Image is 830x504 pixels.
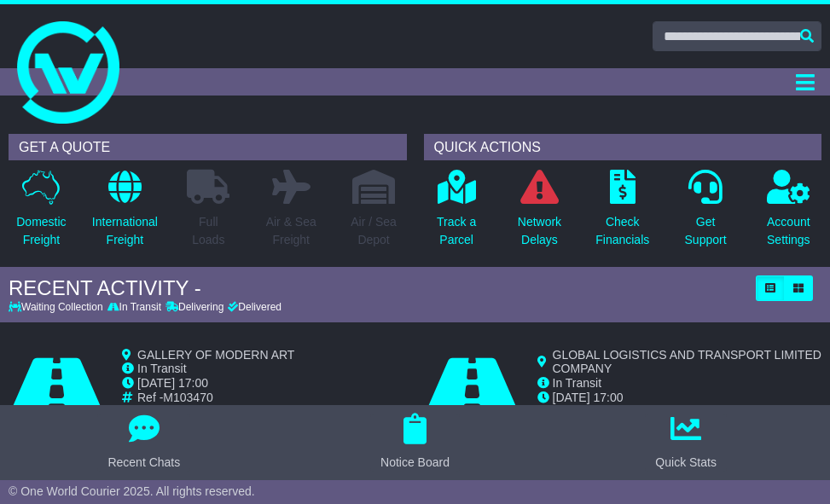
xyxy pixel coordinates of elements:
[685,213,727,249] p: Get Support
[266,213,316,249] p: Air & Sea Freight
[553,391,624,404] span: [DATE] 17:00
[424,134,822,160] div: QUICK ACTIONS
[437,213,476,249] p: Track a Parcel
[92,213,158,249] p: International Freight
[553,376,602,390] span: In Transit
[518,213,561,249] p: Network Delays
[370,414,460,472] button: Notice Board
[9,301,105,313] div: Waiting Collection
[137,348,294,362] span: GALLERY OF MODERN ART
[595,213,649,249] p: Check Financials
[351,213,397,249] p: Air / Sea Depot
[105,301,163,313] div: In Transit
[16,213,66,249] p: Domestic Freight
[9,276,747,301] div: RECENT ACTIVITY -
[788,68,821,96] button: Toggle navigation
[15,169,67,258] a: DomesticFreight
[91,169,159,258] a: InternationalFreight
[767,213,810,249] p: Account Settings
[107,454,180,472] div: Recent Chats
[187,213,229,249] p: Full Loads
[766,169,811,258] a: AccountSettings
[137,391,294,405] td: Ref -
[380,454,450,472] div: Notice Board
[97,414,190,472] button: Recent Chats
[163,391,212,404] span: M103470
[163,301,225,313] div: Delivering
[645,414,727,472] button: Quick Stats
[684,169,728,258] a: GetSupport
[655,454,717,472] div: Quick Stats
[436,169,477,258] a: Track aParcel
[137,376,208,390] span: [DATE] 17:00
[137,362,187,375] span: In Transit
[517,169,562,258] a: NetworkDelays
[226,301,282,313] div: Delivered
[9,134,407,160] div: GET A QUOTE
[553,348,821,376] span: GLOBAL LOGISTICS AND TRANSPORT LIMITED COMPANY
[9,484,255,498] span: © One World Courier 2025. All rights reserved.
[595,169,650,258] a: CheckFinancials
